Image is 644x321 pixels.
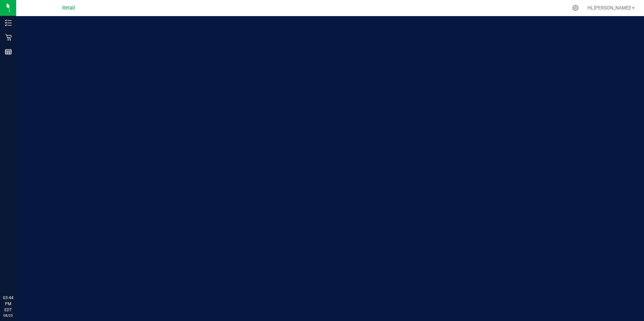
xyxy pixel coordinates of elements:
[3,295,13,313] p: 03:44 PM EDT
[62,5,75,11] span: Retail
[571,5,580,11] div: Manage settings
[3,313,13,318] p: 08/23
[587,5,631,10] span: Hi, [PERSON_NAME]!
[5,20,12,26] inline-svg: Inventory
[5,48,12,55] inline-svg: Reports
[5,34,12,41] inline-svg: Retail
